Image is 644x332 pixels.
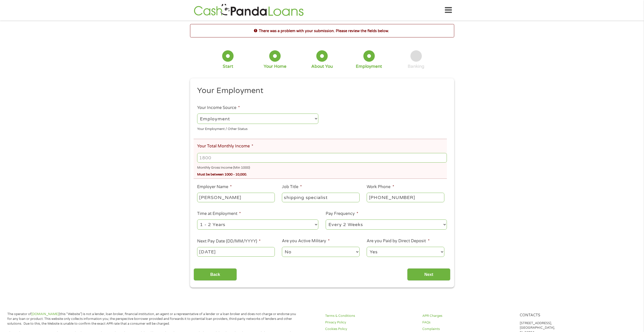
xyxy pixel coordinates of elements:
div: Banking [408,64,424,69]
a: Complaints [422,327,513,331]
label: Pay Frequency [326,211,358,216]
div: About You [311,64,333,69]
label: Work Phone [367,184,394,190]
label: Job Title [282,184,302,190]
input: Next [407,268,450,281]
label: Your Income Source [197,105,240,110]
input: Cashier [282,193,359,202]
a: Terms & Conditions [325,314,416,318]
label: Are you Paid by Direct Deposit [367,238,429,244]
input: 1800 [197,153,447,163]
input: ---Click Here for Calendar --- [197,247,275,257]
label: Are you Active Military [282,238,330,244]
div: Monthly Gross Income (Min 1000) [197,164,447,170]
input: (231) 754-4010 [367,193,444,202]
img: GetLoanNow Logo [192,3,305,17]
a: Cookies Policy [325,327,416,331]
div: Start [223,64,233,69]
div: Must be between 1000 - 10,000. [197,170,447,177]
div: Your Home [264,64,286,69]
label: Time at Employment [197,211,241,216]
a: [DOMAIN_NAME] [31,312,59,316]
label: Employer Name [197,184,232,190]
h2: There was a problem with your submission. Please review the fields below. [190,28,454,34]
input: Back [194,268,237,281]
h2: Your Employment [197,86,443,96]
a: FAQs [422,320,513,325]
a: Privacy Policy [325,320,416,325]
h4: Contacts [520,313,611,318]
div: Employment [356,64,382,69]
a: APR Charges [422,314,513,318]
p: The operator of (this “Website”) is not a lender, loan broker, financial institution, an agent or... [7,312,299,326]
input: Walmart [197,193,275,202]
label: Your Total Monthly Income [197,144,253,149]
label: Next Pay Date (DD/MM/YYYY) [197,239,261,244]
div: Your Employment / Other Status [197,125,318,131]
